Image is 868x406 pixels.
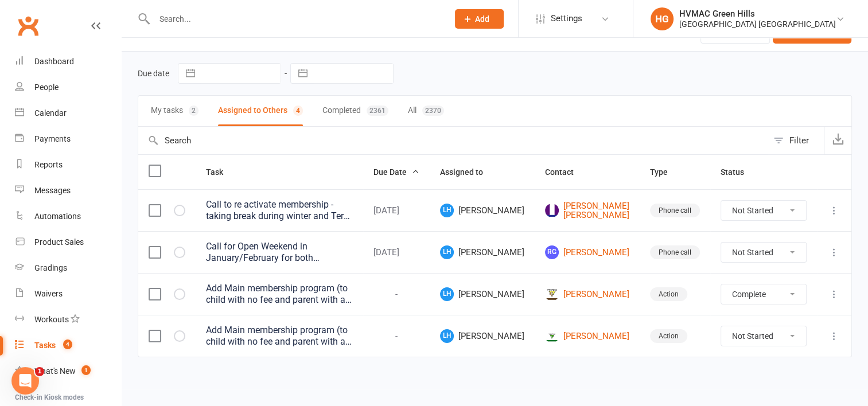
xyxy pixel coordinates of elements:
[206,199,353,222] div: Call to re activate membership - taking break during winter and Term 3
[551,6,582,32] span: Settings
[15,204,121,229] a: Automations
[218,96,303,126] button: Assigned to Others4
[545,329,629,343] a: [PERSON_NAME]
[15,126,121,152] a: Payments
[545,204,559,217] img: Adam Megat Taufiq
[151,11,440,27] input: Search...
[151,96,198,126] button: My tasks2
[440,245,524,259] span: [PERSON_NAME]
[15,152,121,178] a: Reports
[650,204,700,217] div: Phone call
[440,287,454,301] span: LH
[373,206,419,216] div: [DATE]
[545,201,629,220] a: [PERSON_NAME] [PERSON_NAME]
[545,329,559,343] img: Varadh Nair
[15,307,121,333] a: Workouts
[650,287,687,301] div: Action
[440,245,454,259] span: LH
[440,204,454,217] span: LH
[34,83,59,92] div: People
[206,165,236,179] button: Task
[440,287,524,301] span: [PERSON_NAME]
[34,263,67,272] div: Gradings
[545,287,559,301] img: Elijah Carr
[34,341,56,350] div: Tasks
[679,9,836,19] div: HVMAC Green Hills
[545,165,586,179] button: Contact
[34,160,63,169] div: Reports
[15,281,121,307] a: Waivers
[293,106,303,116] div: 4
[422,106,444,116] div: 2370
[34,315,69,324] div: Workouts
[34,212,81,221] div: Automations
[15,49,121,75] a: Dashboard
[373,167,419,177] span: Due Date
[373,331,419,341] div: -
[34,237,84,247] div: Product Sales
[15,229,121,255] a: Product Sales
[15,358,121,384] a: What's New1
[408,96,444,126] button: All2370
[206,283,353,306] div: Add Main membership program (to child with no fee and parent with all fee) Membership number Styl...
[768,127,824,154] button: Filter
[545,287,629,301] a: [PERSON_NAME]
[440,167,496,177] span: Assigned to
[373,165,419,179] button: Due Date
[34,289,63,298] div: Waivers
[721,165,757,179] button: Status
[367,106,388,116] div: 2361
[206,167,236,177] span: Task
[15,255,121,281] a: Gradings
[34,366,76,376] div: What's New
[63,339,72,349] span: 4
[34,134,71,143] div: Payments
[440,329,524,343] span: [PERSON_NAME]
[34,108,67,118] div: Calendar
[440,204,524,217] span: [PERSON_NAME]
[721,167,757,177] span: Status
[651,7,674,30] div: HG
[440,329,454,343] span: LH
[206,325,353,348] div: Add Main membership program (to child with no fee and parent with all fee) Membership number Styl...
[650,245,700,259] div: Phone call
[545,167,586,177] span: Contact
[15,333,121,358] a: Tasks 4
[15,75,121,100] a: People
[138,69,169,78] label: Due date
[322,96,388,126] button: Completed2361
[15,178,121,204] a: Messages
[440,165,496,179] button: Assigned to
[373,290,419,299] div: -
[15,100,121,126] a: Calendar
[650,167,680,177] span: Type
[545,245,629,259] a: RG[PERSON_NAME]
[81,365,91,375] span: 1
[34,186,71,195] div: Messages
[545,245,559,259] span: RG
[650,329,687,343] div: Action
[455,9,504,29] button: Add
[679,19,836,29] div: [GEOGRAPHIC_DATA] [GEOGRAPHIC_DATA]
[14,11,42,40] a: Clubworx
[650,165,680,179] button: Type
[475,14,489,24] span: Add
[35,367,44,376] span: 1
[206,241,353,264] div: Call for Open Weekend in January/February for both [PERSON_NAME] and [PERSON_NAME] as they are ke...
[34,57,74,66] div: Dashboard
[11,367,39,395] iframe: Intercom live chat
[373,248,419,257] div: [DATE]
[789,134,809,147] div: Filter
[138,127,768,154] input: Search
[189,106,198,116] div: 2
